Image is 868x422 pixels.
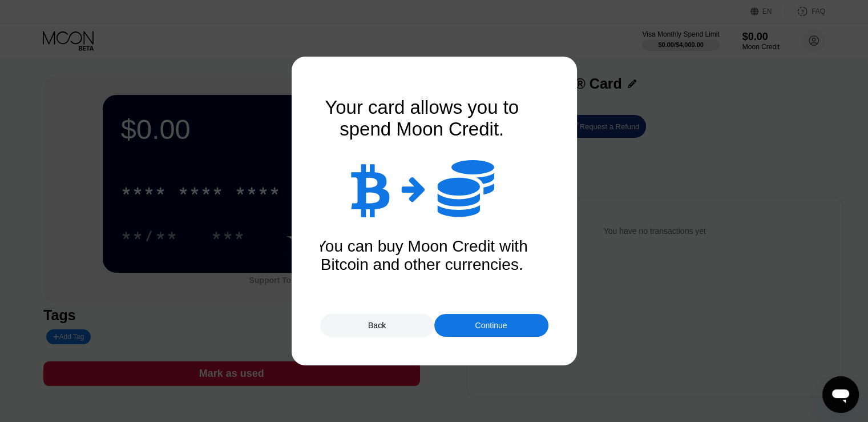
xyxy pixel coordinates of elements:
[368,321,386,330] div: Back
[437,157,494,220] div: 
[320,314,434,337] div: Back
[349,160,390,217] div: 
[401,174,426,203] div: 
[308,97,536,140] div: Your card allows you to spend Moon Credit.
[434,314,548,337] div: Continue
[822,376,859,413] iframe: Button to launch messaging window
[536,97,764,140] div: Buy Moon Credit now to get started.
[475,321,507,330] div: Continue
[308,237,536,274] div: You can buy Moon Credit with Bitcoin and other currencies.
